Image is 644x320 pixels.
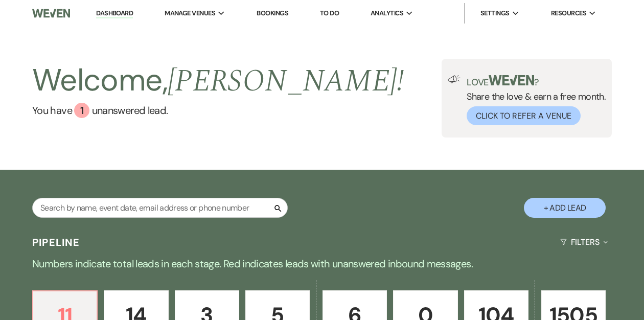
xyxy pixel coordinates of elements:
a: Dashboard [96,9,133,18]
span: Resources [551,8,586,18]
h2: Welcome, [32,59,404,103]
img: weven-logo-green.svg [489,75,534,85]
span: [PERSON_NAME] ! [168,58,404,105]
button: + Add Lead [524,198,606,218]
img: loud-speaker-illustration.svg [448,75,461,83]
a: You have 1 unanswered lead. [32,103,404,118]
img: Weven Logo [32,3,70,24]
span: Settings [480,8,510,18]
a: Bookings [257,9,288,17]
button: Filters [556,228,612,256]
p: Love ? [467,75,606,87]
a: To Do [320,9,339,17]
button: Click to Refer a Venue [467,106,581,125]
span: Analytics [371,8,403,18]
div: Share the love & earn a free month. [461,75,606,125]
div: 1 [74,103,89,118]
h3: Pipeline [32,235,80,249]
span: Manage Venues [165,8,215,18]
input: Search by name, event date, email address or phone number [32,198,288,218]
